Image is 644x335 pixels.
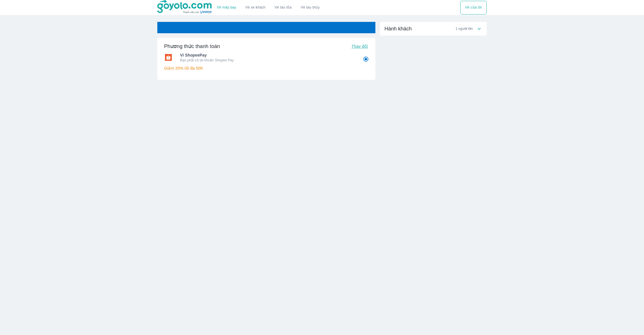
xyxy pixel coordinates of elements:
[270,1,296,14] a: Vé tàu lửa
[460,1,487,14] button: Vé của tôi
[164,65,369,71] p: Giảm 20% tối đa 50K
[352,44,368,49] span: Thay đổi
[164,51,369,64] div: Ví ShopeePayVí ShopeePayBạn phải có tài khoản Shopee Pay
[164,54,173,61] img: Ví ShopeePay
[384,25,412,32] span: Hành khách
[455,26,473,31] span: 1 người lớn
[164,43,220,50] h6: Phương thức thanh toán
[212,1,324,14] div: choose transportation mode
[349,42,370,50] button: Thay đổi
[180,58,355,63] p: Bạn phải có tài khoản Shopee Pay
[296,1,324,14] button: Vé tàu thủy
[380,22,487,36] div: Hành khách1 người lớn
[460,1,487,14] div: choose transportation mode
[245,5,265,10] a: Vé xe khách
[180,52,355,58] span: Ví ShopeePay
[217,5,236,10] a: Vé máy bay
